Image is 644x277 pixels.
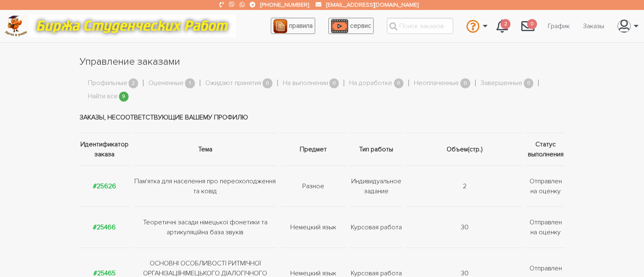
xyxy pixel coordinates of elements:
a: #25466 [93,223,116,231]
a: Ожидают принятия [205,78,261,89]
th: Объем(стр.) [404,133,525,165]
a: #25626 [93,182,116,190]
td: Отправлен на оценку [525,165,565,207]
a: Заказы [576,18,611,34]
img: agreement_icon-feca34a61ba7f3d1581b08bc946b2ec1ccb426f67415f344566775c155b7f62c.png [273,19,287,33]
span: 0 [394,78,404,89]
a: 2 [490,15,515,37]
a: [PHONE_NUMBER] [260,1,309,8]
td: Теоретичні засади німецької фонетики та артикуляційна база звуків [131,207,279,248]
td: Разное [279,165,348,207]
th: Статус выполнения [525,133,565,165]
span: 0 [262,78,272,89]
a: График [541,18,576,34]
a: Оцененные [148,78,184,89]
span: 2 [501,19,510,29]
span: сервис [350,22,371,30]
img: motto-12e01f5a76059d5f6a28199ef077b1f78e012cfde436ab5cf1d4517935686d32.gif [29,15,236,37]
img: logo-c4363faeb99b52c628a42810ed6dfb4293a56d4e4775eb116515dfe7f33672af.png [5,15,27,36]
td: Отправлен на оценку [525,207,565,248]
td: Курсовая работа [348,207,404,248]
a: правила [271,18,315,34]
a: На доработке [349,78,392,89]
a: [EMAIL_ADDRESS][DOMAIN_NAME] [326,1,418,8]
span: 1 [185,78,195,89]
span: 0 [527,19,537,29]
th: Тип работы [348,133,404,165]
td: 2 [404,165,525,207]
th: Предмет [279,133,348,165]
a: 0 [515,15,541,37]
td: Индивидуальное задание [348,165,404,207]
td: Заказы, несоответствующие вашему профилю [80,102,565,133]
th: Тема [131,133,279,165]
span: 0 [329,78,339,89]
td: Пам'ятка для населення про переохолодження та ковід [131,165,279,207]
a: Найти все [88,91,118,102]
td: Немецкий язык [279,207,348,248]
a: сервис [328,18,374,34]
td: 30 [404,207,525,248]
span: 0 [460,78,470,89]
span: 9 [119,92,129,102]
a: Профильные [88,78,127,89]
th: Идентификатор заказа [80,133,131,165]
span: правила [289,22,313,30]
span: 2 [129,78,139,89]
a: Неоплаченные [414,78,459,89]
img: play_icon-49f7f135c9dc9a03216cfdbccbe1e3994649169d890fb554cedf0eac35a01ba8.png [331,19,348,33]
a: Завершенные [481,78,522,89]
input: Поиск заказов [387,18,453,34]
span: 0 [524,78,534,89]
a: На выполнении [283,78,328,89]
h1: Управление заказами [80,55,565,69]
